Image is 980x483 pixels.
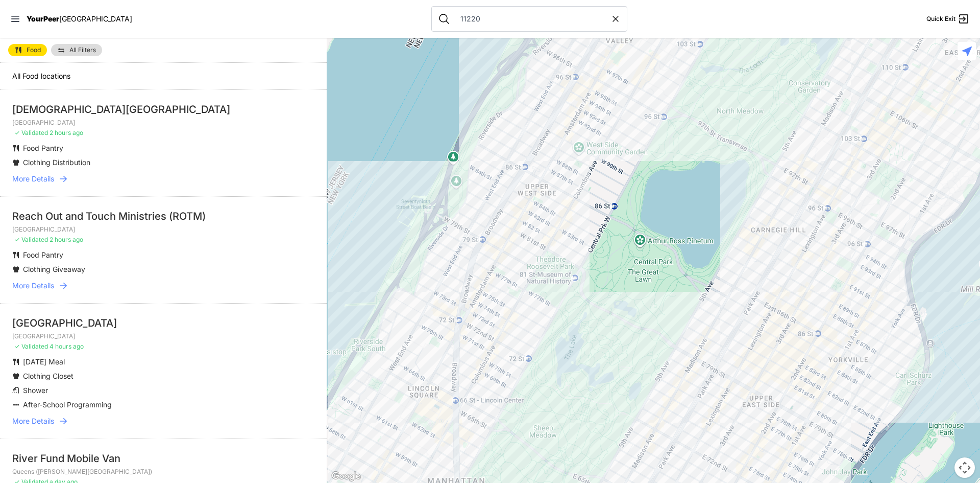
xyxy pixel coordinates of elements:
a: More Details [12,281,314,291]
input: Search [454,14,610,24]
span: More Details [12,416,54,426]
span: Food [27,47,41,53]
span: More Details [12,281,54,291]
div: River Fund Mobile Van [12,451,314,466]
span: 2 hours ago [50,236,83,243]
span: Food Pantry [23,250,63,259]
span: All Filters [69,47,96,53]
span: ✓ Validated [14,129,48,136]
a: More Details [12,174,314,184]
a: All Filters [51,44,102,56]
span: 4 hours ago [50,342,84,350]
span: 2 hours ago [50,129,83,136]
span: After-School Programming [23,400,112,409]
div: Reach Out and Touch Ministries (ROTM) [12,209,314,223]
span: [GEOGRAPHIC_DATA] [59,14,132,23]
span: ✓ Validated [14,342,48,350]
span: All Food locations [12,72,70,80]
div: [GEOGRAPHIC_DATA] [12,316,314,330]
p: [GEOGRAPHIC_DATA] [12,119,314,127]
span: YourPeer [27,14,59,23]
button: Map camera controls [954,457,975,478]
span: Shower [23,386,48,395]
span: Clothing Giveaway [23,265,85,273]
a: Food [8,44,47,56]
p: Queens ([PERSON_NAME][GEOGRAPHIC_DATA]) [12,468,314,476]
span: Clothing Closet [23,372,73,380]
a: Open this area in Google Maps (opens a new window) [329,470,363,483]
span: Clothing Distribution [23,158,90,167]
span: Quick Exit [926,15,955,23]
a: YourPeer[GEOGRAPHIC_DATA] [27,16,132,22]
span: More Details [12,174,54,184]
a: Quick Exit [926,13,970,25]
p: [GEOGRAPHIC_DATA] [12,225,314,234]
a: More Details [12,416,314,426]
span: Food Pantry [23,144,63,152]
p: [GEOGRAPHIC_DATA] [12,332,314,340]
img: Google [329,470,363,483]
div: [DEMOGRAPHIC_DATA][GEOGRAPHIC_DATA] [12,102,314,117]
span: ✓ Validated [14,236,48,243]
span: [DATE] Meal [23,357,65,366]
